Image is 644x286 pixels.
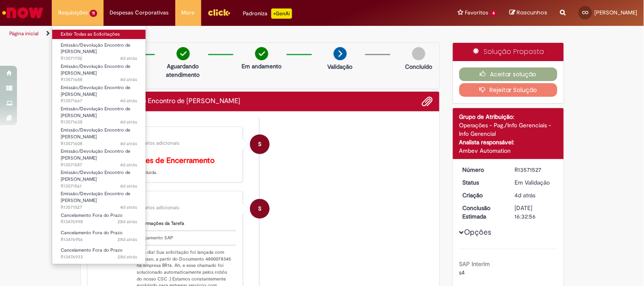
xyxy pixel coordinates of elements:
[120,204,137,210] time: 26/09/2025 16:18:31
[58,8,88,17] span: Requisições
[52,62,146,80] a: Aberto R13571688 : Emissão/Devolução Encontro de Contas Fornecedor
[52,83,146,101] a: Aberto R13571667 : Emissão/Devolução Encontro de Contas Fornecedor
[163,62,204,79] p: Aguardando atendimento
[52,228,146,244] a: Aberto R13476956 : Cancelamento Fora do Prazo
[412,47,425,60] img: img-circle-grey.png
[61,230,123,236] span: Cancelamento Fora do Prazo
[242,62,281,70] p: Em andamento
[510,9,548,17] a: Rascunhos
[87,98,241,105] h2: Emissão/Devolução Encontro de Contas Fornecedor Histórico de tíquete
[456,204,509,221] dt: Conclusão Estimada
[271,8,292,19] p: +GenAi
[328,62,353,71] p: Validação
[61,191,130,204] span: Emissão/Devolução Encontro de [PERSON_NAME]
[120,76,137,83] span: 4d atrás
[120,98,137,104] span: 4d atrás
[422,96,433,107] button: Adicionar anexos
[9,30,39,37] a: Página inicial
[61,127,130,140] span: Emissão/Devolução Encontro de [PERSON_NAME]
[61,236,137,243] span: R13476956
[61,169,130,182] span: Emissão/Devolução Encontro de [PERSON_NAME]
[61,254,137,261] span: R13476933
[134,217,236,231] th: Informações da Tarefa
[250,135,270,154] div: System
[52,126,146,144] a: Aberto R13571608 : Emissão/Devolução Encontro de Contas Fornecedor
[52,30,146,39] a: Exibir Todas as Solicitações
[95,133,236,138] div: Sistema
[120,119,137,125] span: 4d atrás
[177,47,190,60] img: check-circle-green.png
[118,219,137,225] span: 28d atrás
[116,156,215,165] b: Anotações de Encerramento
[515,191,554,199] div: 26/09/2025 16:18:29
[405,62,432,71] p: Concluído
[515,165,554,174] div: R13571527
[61,183,137,190] span: R13571561
[258,134,262,154] span: S
[61,63,130,76] span: Emissão/Devolução Encontro de [PERSON_NAME]
[52,25,146,264] ul: Requisições
[120,183,137,189] time: 26/09/2025 16:22:34
[126,140,180,147] small: Comentários adicionais
[515,204,554,221] div: [DATE] 16:32:56
[1,4,45,21] img: ServiceNow
[61,55,137,62] span: R13571702
[595,9,638,16] span: [PERSON_NAME]
[61,98,137,104] span: R13571667
[61,106,130,119] span: Emissão/Devolução Encontro de [PERSON_NAME]
[118,236,137,243] span: 28d atrás
[459,138,557,146] div: Analista responsável:
[456,165,509,174] dt: Número
[120,55,137,62] time: 26/09/2025 16:42:17
[61,247,123,253] span: Cancelamento Fora do Prazo
[6,26,423,42] ul: Trilhas de página
[182,8,195,17] span: More
[134,231,236,245] td: Lançamento SAP
[456,191,509,199] dt: Criação
[490,10,497,17] span: 4
[459,83,557,97] button: Rejeitar Solução
[120,55,137,62] span: 4d atrás
[95,157,236,176] p: Sua solicitação foi concluída.
[126,204,180,211] small: Comentários adicionais
[118,254,137,260] span: 28d atrás
[334,47,347,60] img: arrow-next.png
[459,112,557,121] div: Grupo de Atribuição:
[61,162,137,168] span: R13571587
[582,10,589,15] span: CO
[459,67,557,81] button: Aceitar solução
[52,147,146,165] a: Aberto R13571587 : Emissão/Devolução Encontro de Contas Fornecedor
[61,140,137,147] span: R13571608
[459,121,557,138] div: Operações - Pag./Info Gerenciais - Info Gerencial
[52,41,146,59] a: Aberto R13571702 : Emissão/Devolução Encontro de Contas Fornecedor
[61,42,130,55] span: Emissão/Devolução Encontro de [PERSON_NAME]
[465,8,488,17] span: Favoritos
[258,199,262,219] span: S
[517,8,548,17] span: Rascunhos
[52,104,146,123] a: Aberto R13571638 : Emissão/Devolução Encontro de Contas Fornecedor
[120,140,137,147] span: 4d atrás
[52,246,146,261] a: Aberto R13476933 : Cancelamento Fora do Prazo
[120,183,137,189] span: 4d atrás
[61,219,137,225] span: R13476998
[515,191,536,199] span: 4d atrás
[61,84,130,98] span: Emissão/Devolução Encontro de [PERSON_NAME]
[453,43,564,61] div: Solução Proposta
[61,76,137,83] span: R13571688
[61,148,130,161] span: Emissão/Devolução Encontro de [PERSON_NAME]
[515,178,554,187] div: Em Validação
[90,10,97,17] span: 11
[61,119,137,126] span: R13571638
[52,168,146,186] a: Aberto R13571561 : Emissão/Devolução Encontro de Contas Fornecedor
[250,199,270,219] div: System
[120,76,137,83] time: 26/09/2025 16:39:07
[61,212,123,219] span: Cancelamento Fora do Prazo
[456,178,509,187] dt: Status
[208,6,231,19] img: click_logo_yellow_360x200.png
[459,260,490,268] b: SAP Interim
[459,269,465,276] span: s4
[243,8,292,19] div: Padroniza
[95,198,236,203] div: Sistema
[120,162,137,168] time: 26/09/2025 16:25:37
[515,191,536,199] time: 26/09/2025 16:18:29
